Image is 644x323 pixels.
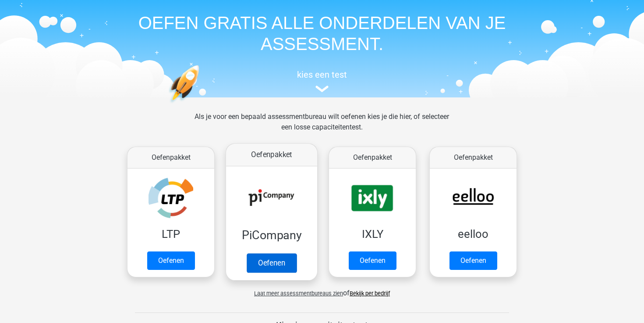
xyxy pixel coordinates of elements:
div: of [120,281,524,298]
a: Oefenen [349,251,396,270]
a: kies een test [120,69,524,93]
div: Als je voor een bepaald assessmentbureau wilt oefenen kies je die hier, of selecteer een losse ca... [188,111,456,143]
img: assessment [315,86,329,92]
a: Bekijk per bedrijf [350,290,390,297]
a: Oefenen [247,253,297,273]
h1: OEFEN GRATIS ALLE ONDERDELEN VAN JE ASSESSMENT. [120,12,524,54]
span: Laat meer assessmentbureaus zien [254,290,343,297]
a: Oefenen [449,251,497,270]
h5: kies een test [120,69,524,80]
img: oefenen [169,65,233,144]
a: Oefenen [147,251,195,270]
